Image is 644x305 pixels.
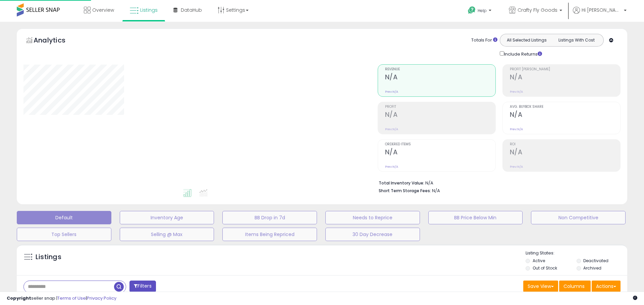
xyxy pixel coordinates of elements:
button: Non Competitive [531,211,626,224]
small: Prev: N/A [385,127,398,131]
button: Listings With Cost [551,36,601,45]
span: Overview [92,7,114,13]
small: Prev: N/A [510,165,523,169]
span: DataHub [181,7,202,13]
span: Crafty Fly Goods [518,7,557,13]
button: 30 Day Decrease [325,228,420,241]
h2: N/A [385,73,495,82]
span: Revenue [385,68,495,71]
h2: N/A [510,73,620,82]
button: Default [17,211,111,224]
span: Hi [PERSON_NAME] [582,7,622,13]
a: Help [463,1,498,22]
div: Totals For [471,37,497,44]
span: Avg. Buybox Share [510,105,620,109]
a: Hi [PERSON_NAME] [573,7,627,22]
button: Top Sellers [17,228,111,241]
small: Prev: N/A [385,90,398,94]
small: Prev: N/A [510,90,523,94]
h2: N/A [385,148,495,157]
span: ROI [510,143,620,146]
h2: N/A [510,148,620,157]
b: Short Term Storage Fees: [379,188,431,194]
h2: N/A [510,111,620,120]
small: Prev: N/A [510,127,523,131]
span: N/A [432,187,440,194]
b: Total Inventory Value: [379,180,424,186]
span: Profit [385,105,495,109]
span: Help [478,8,487,13]
li: N/A [379,178,615,186]
strong: Copyright [7,295,31,301]
span: Profit [PERSON_NAME] [510,68,620,71]
small: Prev: N/A [385,165,398,169]
h2: N/A [385,111,495,120]
span: Listings [140,7,158,13]
button: All Selected Listings [502,36,552,45]
span: Ordered Items [385,143,495,146]
button: BB Drop in 7d [222,211,317,224]
button: Items Being Repriced [222,228,317,241]
div: seller snap | | [7,295,116,302]
button: BB Price Below Min [428,211,523,224]
i: Get Help [468,6,476,14]
h5: Analytics [34,35,78,47]
button: Inventory Age [120,211,214,224]
button: Needs to Reprice [325,211,420,224]
div: Include Returns [495,50,550,58]
button: Selling @ Max [120,228,214,241]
